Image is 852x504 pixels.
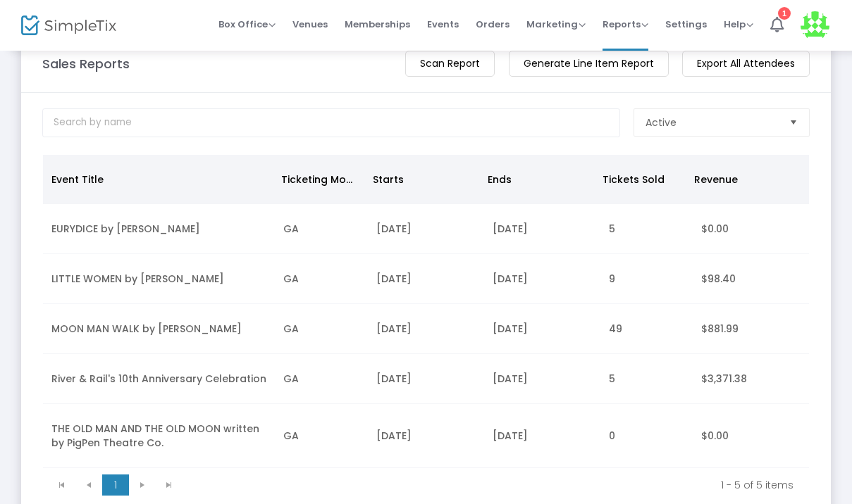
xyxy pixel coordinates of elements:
[275,304,368,354] td: GA
[102,474,129,496] span: Page 1
[526,18,586,31] span: Marketing
[43,254,275,304] td: LITTLE WOMEN by [PERSON_NAME]
[43,404,275,468] td: THE OLD MAN AND THE OLD MOON written by PigPen Theatre Co.
[484,354,600,404] td: [DATE]
[694,172,738,187] span: Revenue
[275,254,368,304] td: GA
[368,304,484,354] td: [DATE]
[275,204,368,254] td: GA
[600,204,693,254] td: 5
[368,354,484,404] td: [DATE]
[665,6,707,42] span: Settings
[42,108,620,137] input: Search by name
[275,404,368,468] td: GA
[600,254,693,304] td: 9
[192,478,794,492] kendo-pager-info: 1 - 5 of 5 items
[646,115,677,130] span: Active
[693,354,809,404] td: $3,371.38
[484,254,600,304] td: [DATE]
[484,304,600,354] td: [DATE]
[693,404,809,468] td: $0.00
[484,204,600,254] td: [DATE]
[724,18,753,31] span: Help
[345,6,410,42] span: Memberships
[275,354,368,404] td: GA
[509,51,669,77] m-button: Generate Line Item Report
[364,155,479,204] th: Starts
[292,6,328,42] span: Venues
[693,254,809,304] td: $98.40
[479,155,594,204] th: Ends
[43,155,273,204] th: Event Title
[594,155,686,204] th: Tickets Sold
[368,204,484,254] td: [DATE]
[600,404,693,468] td: 0
[693,204,809,254] td: $0.00
[43,155,809,468] div: Data table
[43,204,275,254] td: EURYDICE by [PERSON_NAME]
[427,6,459,42] span: Events
[693,304,809,354] td: $881.99
[43,304,275,354] td: MOON MAN WALK by [PERSON_NAME]
[368,404,484,468] td: [DATE]
[42,54,130,73] m-panel-title: Sales Reports
[368,254,484,304] td: [DATE]
[778,7,791,20] div: 1
[682,51,810,77] m-button: Export All Attendees
[405,51,495,77] m-button: Scan Report
[600,304,693,354] td: 49
[218,18,276,31] span: Box Office
[784,109,803,136] button: Select
[43,354,275,404] td: River & Rail's 10th Anniversary Celebration
[273,155,364,204] th: Ticketing Mode
[476,6,510,42] span: Orders
[600,354,693,404] td: 5
[603,18,648,31] span: Reports
[484,404,600,468] td: [DATE]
